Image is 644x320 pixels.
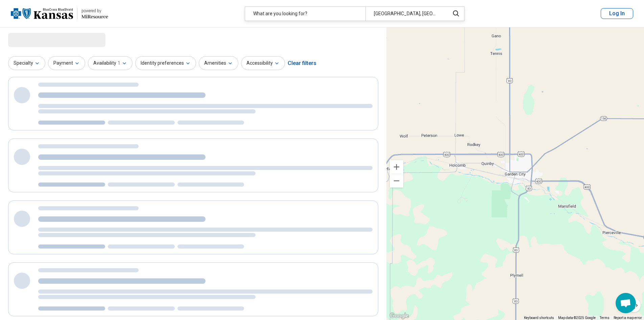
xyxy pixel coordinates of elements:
[288,55,316,71] div: Clear filters
[8,56,45,70] button: Specialty
[11,5,108,22] a: Blue Cross Blue Shield Kansaspowered by
[11,5,73,22] img: Blue Cross Blue Shield Kansas
[245,7,365,21] div: What are you looking for?
[88,56,133,70] button: Availability1
[601,8,633,19] button: Log In
[8,33,65,46] span: Loading...
[616,293,636,313] div: Open chat
[390,160,403,174] button: Zoom in
[614,316,642,320] a: Report a map error
[241,56,285,70] button: Accessibility
[135,56,196,70] button: Identity preferences
[390,174,403,188] button: Zoom out
[558,316,596,320] span: Map data ©2025 Google
[48,56,85,70] button: Payment
[600,316,610,320] a: Terms (opens in new tab)
[199,56,238,70] button: Amenities
[365,7,446,21] div: [GEOGRAPHIC_DATA], [GEOGRAPHIC_DATA]
[118,60,120,67] span: 1
[81,8,108,14] div: powered by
